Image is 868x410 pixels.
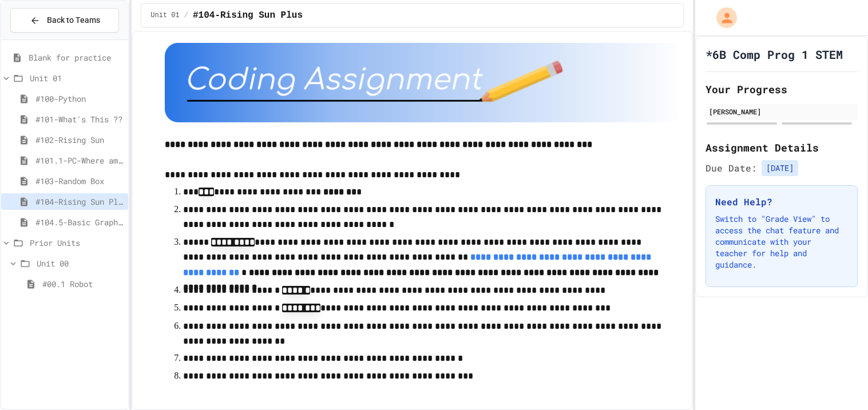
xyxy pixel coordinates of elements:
[709,106,854,117] div: [PERSON_NAME]
[10,8,119,33] button: Back to Teams
[715,195,848,209] h3: Need Help?
[706,81,858,97] h2: Your Progress
[150,11,179,20] span: Unit 01
[35,216,124,228] span: #104.5-Basic Graphics Review
[30,72,124,84] span: Unit 01
[715,213,848,270] p: Switch to "Grade View" to access the chat feature and communicate with your teacher for help and ...
[29,51,124,63] span: Blank for practice
[35,93,124,105] span: #100-Python
[35,113,124,125] span: #101-What's This ??
[706,46,843,62] h1: *6B Comp Prog 1 STEM
[35,175,124,187] span: #103-Random Box
[193,9,303,22] span: #104-Rising Sun Plus
[35,154,124,166] span: #101.1-PC-Where am I?
[47,14,100,26] span: Back to Teams
[35,134,124,146] span: #102-Rising Sun
[42,278,124,290] span: #00.1 Robot
[37,257,124,269] span: Unit 00
[706,161,757,175] span: Due Date:
[30,237,124,249] span: Prior Units
[184,11,188,20] span: /
[762,160,798,176] span: [DATE]
[706,140,858,156] h2: Assignment Details
[704,5,740,31] div: My Account
[35,196,124,208] span: #104-Rising Sun Plus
